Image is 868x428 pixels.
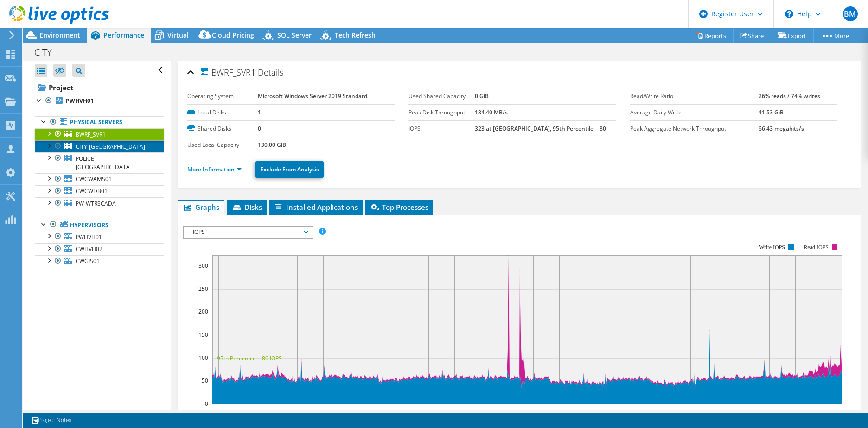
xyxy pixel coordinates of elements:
text: 03:00 [631,409,645,416]
a: PWHVH01 [35,231,164,243]
label: Peak Disk Throughput [408,108,475,117]
text: 21:00 [473,409,488,416]
text: 23:00 [526,409,540,416]
svg: \n [785,10,793,18]
text: 02:00 [604,409,619,416]
a: Reports [689,28,734,43]
span: BM [843,6,858,21]
span: PWHVH01 [76,233,102,241]
text: 15:00 [316,409,330,416]
text: 22:00 [499,409,514,416]
a: CWCWDB01 [35,185,164,197]
b: 66.43 megabits/s [759,125,804,132]
span: CWCWAMS01 [76,175,112,183]
label: Read/Write Ratio [630,92,759,101]
text: Write IOPS [759,244,785,251]
span: BWRF_SVR1 [76,131,106,138]
text: 300 [198,262,208,270]
span: POLICE-[GEOGRAPHIC_DATA] [76,155,132,171]
label: Used Shared Capacity [408,92,475,101]
text: 19:00 [421,409,435,416]
h1: CITY [30,47,66,57]
text: 100 [198,354,208,362]
a: Project Notes [25,415,78,426]
span: PW-WTRSCADA [76,200,116,208]
text: 11:00 [211,409,225,416]
text: 05:00 [683,409,697,416]
b: 0 [258,125,261,132]
span: Details [258,67,283,78]
span: CWCWDB01 [76,187,108,195]
label: IOPS: [408,124,475,133]
text: 18:00 [395,409,409,416]
span: Tech Refresh [335,31,376,39]
text: 13:00 [263,409,278,416]
text: 00:00 [552,409,566,416]
a: CWHVH02 [35,243,164,255]
text: 07:00 [735,409,750,416]
text: 16:00 [342,409,357,416]
span: Environment [39,31,80,39]
a: Hypervisors [35,219,164,231]
b: 41.53 GiB [759,108,784,116]
text: 200 [198,308,208,315]
b: PWHVH01 [66,97,94,105]
text: 12:00 [237,409,252,416]
a: More [813,28,856,43]
span: BWRF_SVR1 [199,67,255,77]
label: Used Local Capacity [187,140,258,150]
span: Installed Applications [274,202,358,212]
b: 184.40 MB/s [475,108,508,116]
b: 26% reads / 74% writes [759,92,820,100]
a: PW-WTRSCADA [35,197,164,209]
a: CWGIS01 [35,255,164,267]
a: Export [771,28,814,43]
a: Physical Servers [35,116,164,128]
span: Graphs [183,202,219,212]
text: 08:00 [762,409,776,416]
a: Project [35,80,164,95]
text: 01:00 [578,409,593,416]
span: CWGIS01 [76,257,100,265]
label: Shared Disks [187,124,258,133]
text: 06:00 [709,409,724,416]
span: IOPS [188,227,307,238]
text: 10:00 [814,409,829,416]
span: Cloud Pricing [212,31,254,39]
text: 20:00 [447,409,461,416]
a: CWCWAMS01 [35,173,164,185]
span: SQL Server [277,31,312,39]
label: Local Disks [187,108,258,117]
a: CITY-[GEOGRAPHIC_DATA] [35,140,164,152]
a: Share [733,28,771,43]
span: CITY-[GEOGRAPHIC_DATA] [76,143,145,151]
text: 14:00 [290,409,304,416]
text: 17:00 [368,409,383,416]
text: Read IOPS [804,244,829,251]
b: 1 [258,108,261,116]
text: 09:00 [788,409,802,416]
text: 150 [198,331,208,339]
text: 0 [205,400,208,408]
label: Peak Aggregate Network Throughput [630,124,759,133]
text: 04:00 [657,409,671,416]
label: Average Daily Write [630,108,759,117]
span: CWHVH02 [76,245,102,253]
b: 130.00 GiB [258,141,286,149]
span: Virtual [167,31,189,39]
text: 50 [202,377,208,384]
b: 323 at [GEOGRAPHIC_DATA], 95th Percentile = 80 [475,125,606,132]
b: Microsoft Windows Server 2019 Standard [258,92,367,100]
a: POLICE-[GEOGRAPHIC_DATA] [35,152,164,173]
a: PWHVH01 [35,95,164,107]
label: Operating System [187,92,258,101]
a: BWRF_SVR1 [35,128,164,140]
b: 0 GiB [475,92,489,100]
span: Performance [103,31,144,39]
a: More Information [187,165,242,173]
span: Top Processes [370,202,428,212]
text: 95th Percentile = 80 IOPS [217,354,282,362]
span: Disks [232,202,262,212]
text: 250 [198,285,208,293]
a: Exclude From Analysis [255,161,324,178]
